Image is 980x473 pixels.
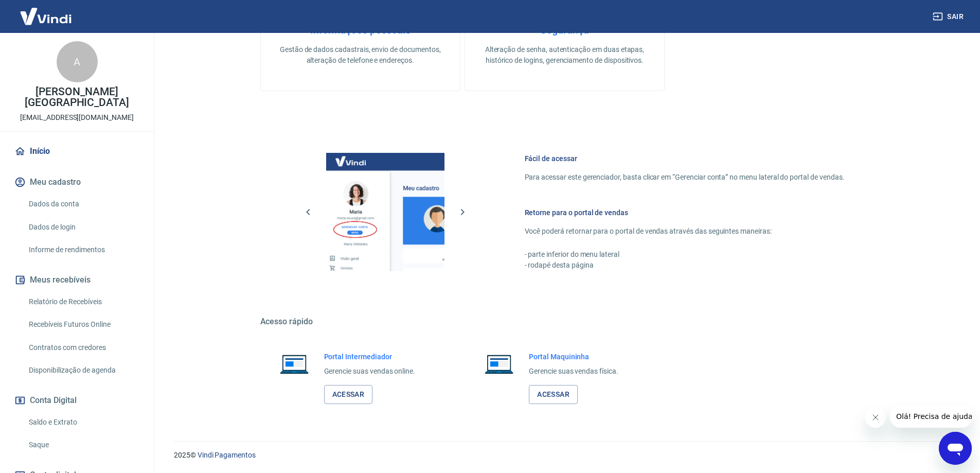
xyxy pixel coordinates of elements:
h6: Portal Intermediador [324,352,416,362]
h5: Acesso rápido [260,317,869,327]
a: Saldo e Extrato [25,412,141,433]
a: Dados de login [25,217,141,238]
div: A [57,41,98,82]
a: Saque [25,434,141,456]
img: Vindi [12,1,79,32]
iframe: Botão para abrir a janela de mensagens [939,432,972,465]
button: Conta Digital [12,389,141,412]
p: [EMAIL_ADDRESS][DOMAIN_NAME] [20,112,134,123]
a: Dados da conta [25,194,141,215]
iframe: Fechar mensagem [865,407,886,428]
span: Olá! Precisa de ajuda? [6,7,86,15]
p: Você poderá retornar para o portal de vendas através das seguintes maneiras: [525,226,845,237]
button: Meus recebíveis [12,269,141,291]
img: Imagem da dashboard mostrando o botão de gerenciar conta na sidebar no lado esquerdo [326,153,444,271]
h6: Fácil de acessar [525,153,845,164]
img: Imagem de um notebook aberto [477,352,521,376]
p: [PERSON_NAME] [GEOGRAPHIC_DATA] [8,86,146,108]
img: Imagem de um notebook aberto [273,352,316,376]
a: Relatório de Recebíveis [25,291,141,312]
p: Alteração de senha, autenticação em duas etapas, histórico de logins, gerenciamento de dispositivos. [482,44,648,66]
p: Gestão de dados cadastrais, envio de documentos, alteração de telefone e endereços. [277,44,443,66]
p: Para acessar este gerenciador, basta clicar em “Gerenciar conta” no menu lateral do portal de ven... [525,172,845,183]
a: Disponibilização de agenda [25,360,141,381]
button: Meu cadastro [12,171,141,194]
a: Informe de rendimentos [25,239,141,260]
a: Vindi Pagamentos [198,451,256,459]
h6: Portal Maquininha [529,352,618,362]
iframe: Mensagem da empresa [890,405,972,428]
a: Acessar [529,385,578,404]
button: Sair [931,7,968,26]
p: Gerencie suas vendas física. [529,366,618,377]
a: Acessar [324,385,373,404]
a: Contratos com credores [25,337,141,358]
p: 2025 © [174,450,955,461]
a: Recebíveis Futuros Online [25,314,141,335]
h6: Retorne para o portal de vendas [525,207,845,218]
p: - parte inferior do menu lateral [525,249,845,260]
p: Gerencie suas vendas online. [324,366,416,377]
a: Início [12,140,141,163]
p: - rodapé desta página [525,260,845,271]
